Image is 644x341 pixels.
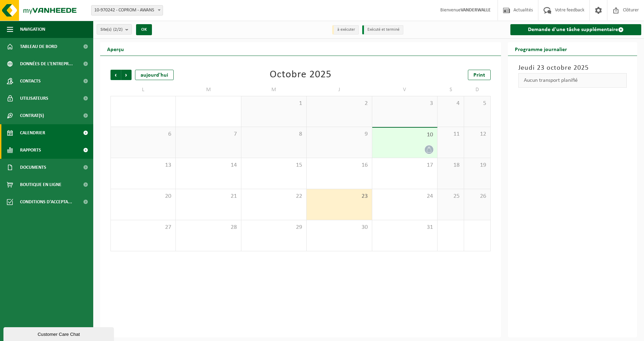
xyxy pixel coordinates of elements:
[100,25,123,35] span: Site(s)
[245,162,303,169] span: 15
[114,162,172,169] span: 13
[441,130,460,138] span: 11
[20,21,45,38] span: Navigation
[20,38,57,55] span: Tableau de bord
[362,25,403,35] li: Exécuté et terminé
[179,193,237,200] span: 21
[464,84,491,96] td: D
[114,130,172,138] span: 6
[245,130,303,138] span: 8
[518,63,627,73] h3: Jeudi 23 octobre 2025
[372,84,438,96] td: V
[179,130,237,138] span: 7
[332,25,359,35] li: à exécuter
[310,193,368,200] span: 23
[468,193,487,200] span: 26
[376,162,434,169] span: 17
[135,70,174,80] div: aujourd'hui
[310,130,368,138] span: 9
[245,193,303,200] span: 22
[468,130,487,138] span: 12
[20,124,45,142] span: Calendrier
[468,70,491,80] a: Print
[114,193,172,200] span: 20
[176,84,241,96] td: M
[468,100,487,107] span: 5
[468,162,487,169] span: 19
[179,224,237,231] span: 28
[3,326,115,341] iframe: chat widget
[441,193,460,200] span: 25
[307,84,372,96] td: J
[473,72,485,78] span: Print
[20,107,44,124] span: Contrat(s)
[270,70,331,80] div: Octobre 2025
[20,159,46,176] span: Documents
[310,224,368,231] span: 30
[20,142,41,159] span: Rapports
[20,90,48,107] span: Utilisateurs
[121,70,132,80] span: Suivant
[438,84,464,96] td: S
[310,162,368,169] span: 16
[245,100,303,107] span: 1
[179,162,237,169] span: 14
[441,100,460,107] span: 4
[241,84,307,96] td: M
[100,42,131,56] h2: Aperçu
[376,131,434,139] span: 10
[20,72,41,90] span: Contacts
[110,70,121,80] span: Précédent
[92,6,163,15] span: 10-970242 - COPROM - AWANS
[518,73,627,88] div: Aucun transport planifié
[508,42,574,56] h2: Programme journalier
[510,24,641,35] a: Demande d'une tâche supplémentaire
[97,24,132,35] button: Site(s)(2/2)
[20,176,61,193] span: Boutique en ligne
[245,224,303,231] span: 29
[461,8,491,13] strong: VANDERWALLE
[113,27,123,32] count: (2/2)
[110,84,176,96] td: L
[376,100,434,107] span: 3
[20,193,72,211] span: Conditions d'accepta...
[114,224,172,231] span: 27
[376,193,434,200] span: 24
[136,24,152,35] button: OK
[441,162,460,169] span: 18
[376,224,434,231] span: 31
[310,100,368,107] span: 2
[91,5,163,16] span: 10-970242 - COPROM - AWANS
[20,55,73,72] span: Données de l'entrepr...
